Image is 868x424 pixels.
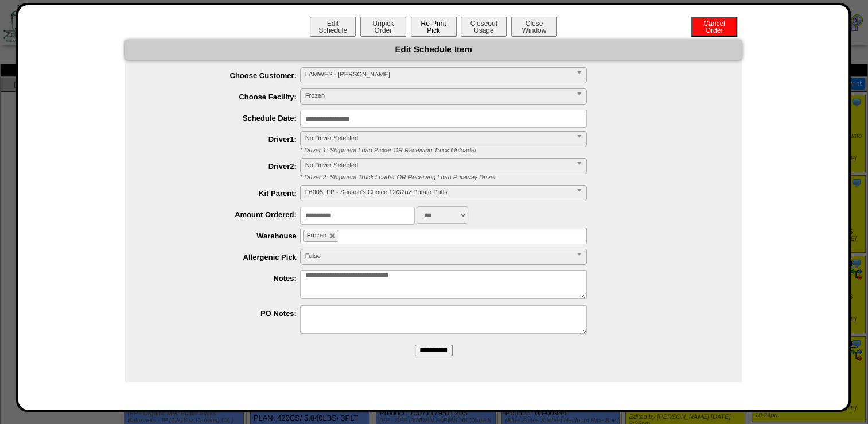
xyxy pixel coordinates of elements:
[305,159,571,172] span: No Driver Selected
[148,274,300,283] label: Notes:
[461,17,507,37] button: CloseoutUsage
[305,89,571,103] span: Frozen
[305,132,571,145] span: No Driver Selected
[148,114,300,122] label: Schedule Date:
[148,162,300,171] label: Driver2:
[691,17,737,37] button: CancelOrder
[148,253,300,261] label: Allergenic Pick
[148,135,300,144] label: Driver1:
[148,309,300,318] label: PO Notes:
[291,147,742,154] div: * Driver 1: Shipment Load Picker OR Receiving Truck Unloader
[148,71,300,80] label: Choose Customer:
[310,17,356,37] button: EditSchedule
[148,92,300,101] label: Choose Facility:
[360,17,406,37] button: UnpickOrder
[148,232,300,240] label: Warehouse
[511,17,557,37] button: CloseWindow
[305,249,571,263] span: False
[148,189,300,198] label: Kit Parent:
[148,210,300,219] label: Amount Ordered:
[125,40,742,60] div: Edit Schedule Item
[305,186,571,199] span: F6005: FP - Season's Choice 12/32oz Potato Puffs
[305,68,571,82] span: LAMWES - [PERSON_NAME]
[291,174,742,181] div: * Driver 2: Shipment Truck Loader OR Receiving Load Putaway Driver
[411,17,457,37] button: Re-PrintPick
[510,26,558,34] a: CloseWindow
[307,232,326,239] span: Frozen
